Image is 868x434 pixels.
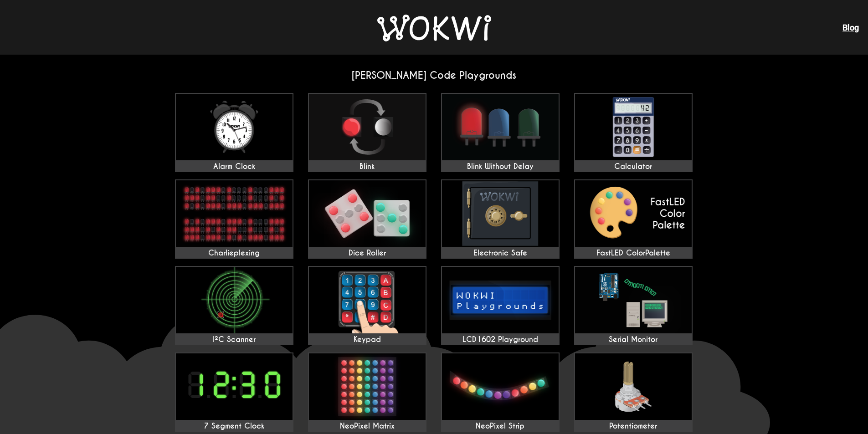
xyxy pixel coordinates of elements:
[442,162,559,171] div: Blink Without Delay
[842,23,859,32] a: Blog
[575,353,692,420] img: Potentiometer
[309,353,426,420] img: NeoPixel Matrix
[441,179,560,259] a: Electronic Safe
[575,249,692,258] div: FastLED ColorPalette
[176,353,293,420] img: 7 Segment Clock
[176,180,293,247] img: Charlieplexing
[442,353,559,420] img: NeoPixel Strip
[575,422,692,431] div: Potentiometer
[574,93,693,172] a: Calculator
[442,267,559,333] img: LCD1602 Playground
[175,352,293,432] a: 7 Segment Clock
[575,94,692,160] img: Calculator
[308,266,426,345] a: Keypad
[442,180,559,247] img: Electronic Safe
[441,352,560,432] a: NeoPixel Strip
[309,162,426,171] div: Blink
[442,94,559,160] img: Blink Without Delay
[575,180,692,247] img: FastLED ColorPalette
[575,267,692,333] img: Serial Monitor
[309,267,426,333] img: Keypad
[176,249,293,258] div: Charlieplexing
[575,335,692,344] div: Serial Monitor
[441,266,560,345] a: LCD1602 Playground
[442,422,559,431] div: NeoPixel Strip
[309,180,426,247] img: Dice Roller
[309,422,426,431] div: NeoPixel Matrix
[175,266,293,345] a: I²C Scanner
[308,352,426,432] a: NeoPixel Matrix
[309,249,426,258] div: Dice Roller
[176,335,293,344] div: I²C Scanner
[176,422,293,431] div: 7 Segment Clock
[168,69,701,82] h2: [PERSON_NAME] Code Playgrounds
[441,93,560,172] a: Blink Without Delay
[442,249,559,258] div: Electronic Safe
[176,162,293,171] div: Alarm Clock
[176,267,293,333] img: I²C Scanner
[308,93,426,172] a: Blink
[442,335,559,344] div: LCD1602 Playground
[574,179,693,259] a: FastLED ColorPalette
[175,93,293,172] a: Alarm Clock
[176,94,293,160] img: Alarm Clock
[308,179,426,259] a: Dice Roller
[574,352,693,432] a: Potentiometer
[377,15,491,41] img: Wokwi
[309,335,426,344] div: Keypad
[575,162,692,171] div: Calculator
[175,179,293,259] a: Charlieplexing
[309,94,426,160] img: Blink
[574,266,693,345] a: Serial Monitor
